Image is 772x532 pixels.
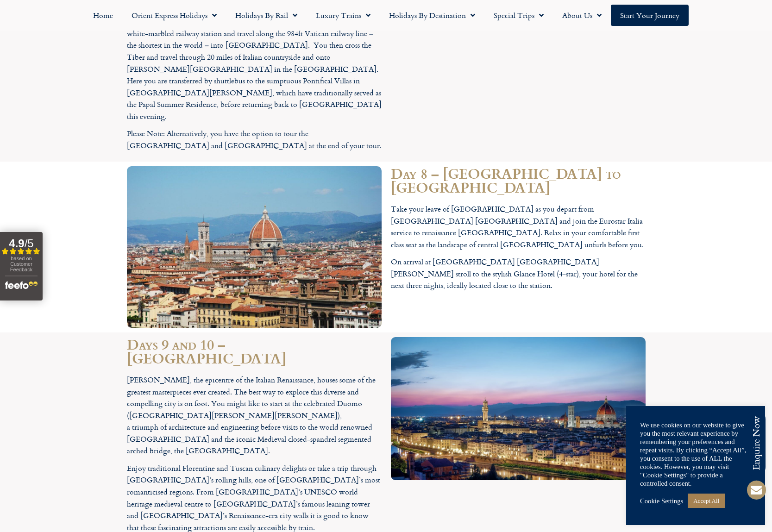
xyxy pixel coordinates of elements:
[127,337,382,365] h2: Days 9 and 10 – [GEOGRAPHIC_DATA]
[391,203,646,250] p: Take your leave of [GEOGRAPHIC_DATA] as you depart from [GEOGRAPHIC_DATA] [GEOGRAPHIC_DATA] and j...
[307,5,380,26] a: Luxury Trains
[391,166,646,194] h2: Day 8 – [GEOGRAPHIC_DATA] to [GEOGRAPHIC_DATA]
[640,497,683,505] a: Cookie Settings
[127,128,382,151] p: Please Note: Alternatively, you have the option to tour the [GEOGRAPHIC_DATA] and [GEOGRAPHIC_DAT...
[122,5,226,26] a: Orient Express Holidays
[611,5,689,26] a: Start your Journey
[226,5,307,26] a: Holidays by Rail
[688,494,725,508] a: Accept All
[380,5,484,26] a: Holidays by Destination
[127,374,382,457] p: [PERSON_NAME], the epicentre of the Italian Renaissance, houses some of the greatest masterpieces...
[84,5,122,26] a: Home
[391,256,646,292] p: On arrival at [GEOGRAPHIC_DATA] [GEOGRAPHIC_DATA][PERSON_NAME] stroll to the stylish Glance Hotel...
[640,421,751,488] div: We use cookies on our website to give you the most relevant experience by remembering your prefer...
[5,5,767,26] nav: Menu
[553,5,611,26] a: About Us
[484,5,553,26] a: Special Trips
